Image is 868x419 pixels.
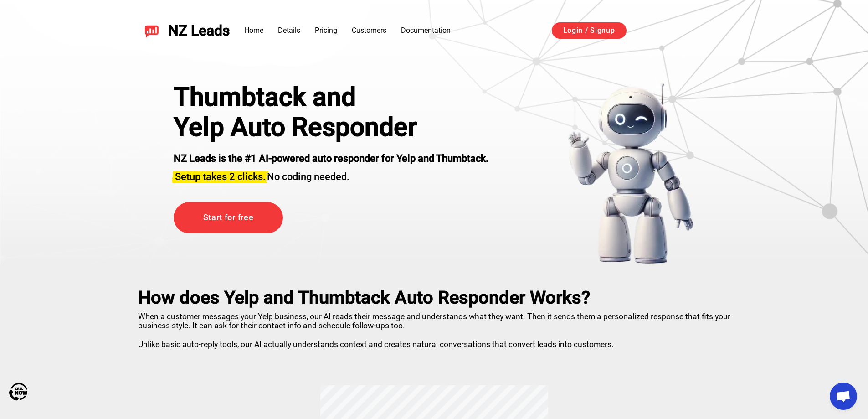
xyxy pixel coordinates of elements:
[9,383,27,401] img: Call Now
[636,21,736,41] iframe: Sign in with Google Button
[174,82,488,112] div: Thumbtack and
[278,26,300,35] a: Details
[552,22,627,39] a: Login / Signup
[830,383,857,410] a: Open chat
[244,26,263,35] a: Home
[144,23,159,38] img: NZ Leads logo
[174,112,488,142] h1: Yelp Auto Responder
[174,202,283,233] a: Start for free
[138,308,730,349] p: When a customer messages your Yelp business, our AI reads their message and understands what they...
[174,166,488,184] h2: No coding needed.
[138,287,730,308] h2: How does Yelp and Thumbtack Auto Responder Works?
[315,26,337,35] a: Pricing
[168,22,230,39] span: NZ Leads
[352,26,386,35] a: Customers
[567,82,694,264] img: yelp bot
[175,171,266,182] span: Setup takes 2 clicks.
[174,153,488,164] strong: NZ Leads is the #1 AI-powered auto responder for Yelp and Thumbtack.
[401,26,451,35] a: Documentation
